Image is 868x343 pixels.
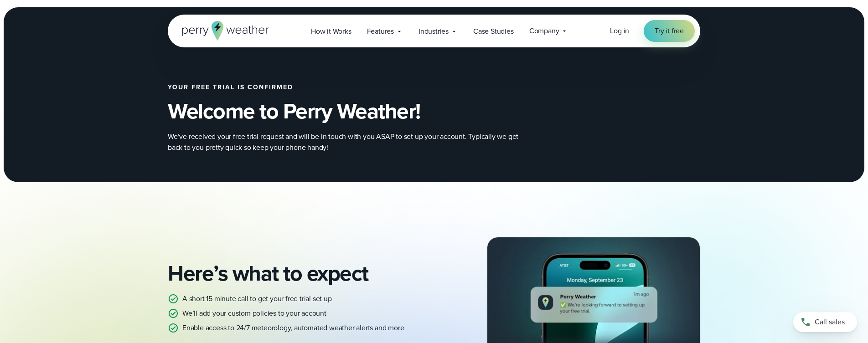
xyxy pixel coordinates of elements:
h2: Here’s what to expect [168,261,427,286]
a: Log in [610,26,629,36]
h2: Your free trial is confirmed [168,84,563,91]
p: A short 15 minute call to get your free trial set up [182,293,332,304]
p: We’ve received your free trial request and will be in touch with you ASAP to set up your account.... [168,131,532,153]
span: How it Works [311,26,351,37]
span: Case Studies [473,26,514,37]
span: Industries [418,26,449,37]
span: Call sales [815,317,845,328]
span: Log in [610,26,629,36]
a: Call sales [793,312,857,332]
p: Enable access to 24/7 meteorology, automated weather alerts and more [182,323,404,333]
a: How it Works [303,22,359,41]
h2: Welcome to Perry Weather! [168,98,563,124]
p: We’ll add your custom policies to your account [182,308,326,319]
span: Features [367,26,394,37]
span: Try it free [655,26,684,36]
a: Try it free [644,20,695,42]
span: Company [529,26,559,36]
a: Case Studies [465,22,522,41]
